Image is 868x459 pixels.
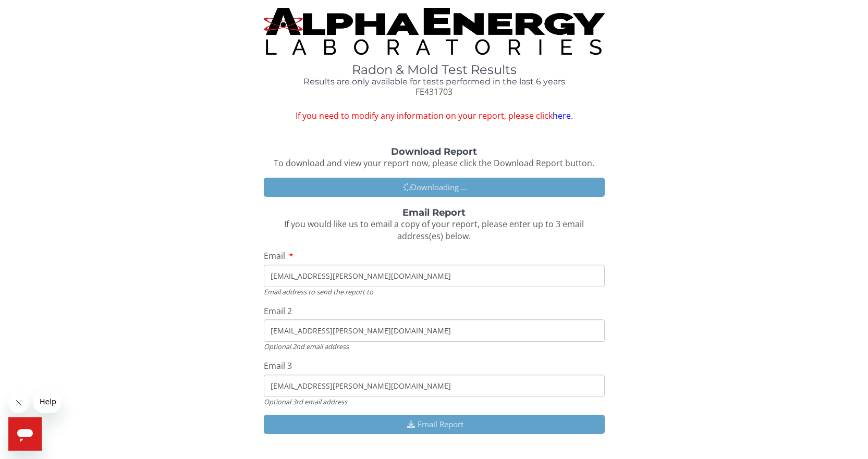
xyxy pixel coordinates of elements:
[264,77,605,86] h4: Results are only available for tests performed in the last 6 years
[402,207,466,218] strong: Email Report
[264,110,605,122] span: If you need to modify any information on your report, please click
[264,287,605,296] div: Email address to send the report to
[391,146,477,157] strong: Download Report
[415,86,453,97] span: FE431703
[553,110,573,121] a: here.
[264,342,605,351] div: Optional 2nd email address
[264,178,605,197] button: Downloading ...
[264,415,605,434] button: Email Report
[33,390,61,413] iframe: Message from company
[264,63,605,77] h1: Radon & Mold Test Results
[8,392,29,413] iframe: Close message
[264,305,292,317] span: Email 2
[274,157,594,169] span: To download and view your report now, please click the Download Report button.
[264,250,285,262] span: Email
[8,417,42,451] iframe: Button to launch messaging window
[264,8,605,55] img: TightCrop.jpg
[264,360,292,371] span: Email 3
[284,218,584,242] span: If you would like us to email a copy of your report, please enter up to 3 email address(es) below.
[264,397,605,406] div: Optional 3rd email address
